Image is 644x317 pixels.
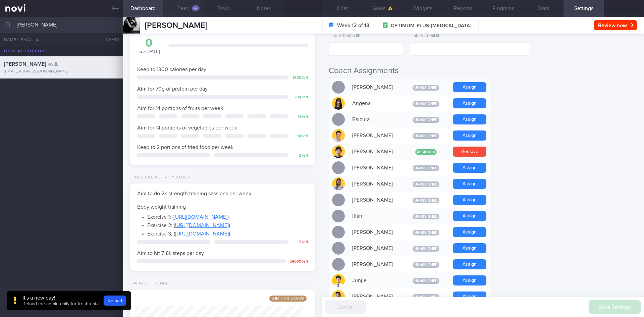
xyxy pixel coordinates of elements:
[104,296,126,306] button: Reload
[413,101,439,107] span: Unassigned
[413,85,439,91] span: Unassigned
[137,204,186,210] span: Body weight training
[130,281,167,286] div: Weight (Trend)
[594,20,637,30] button: Review now
[291,240,308,245] div: 2 left
[453,114,486,124] button: Assign
[137,106,223,111] span: Aim for 14 portions of fruits per week
[413,246,439,252] span: Unassigned
[453,98,486,108] button: Assign
[22,302,99,306] span: Reload the admin daily for fresh data
[349,177,402,191] div: [PERSON_NAME]
[453,275,486,285] button: Assign
[349,225,402,239] div: [PERSON_NAME]
[349,258,402,271] div: [PERSON_NAME]
[413,294,439,300] span: Unassigned
[453,130,486,141] button: Assign
[175,231,229,236] a: [URL][DOMAIN_NAME]
[453,211,486,221] button: Assign
[291,75,308,81] div: 1300 left
[349,193,402,207] div: [PERSON_NAME]
[137,145,233,150] span: Keep to 2 portions of fried food per week
[453,292,486,302] button: Assign
[289,259,308,264] div: 56000 left
[453,195,486,205] button: Assign
[453,227,486,237] button: Assign
[137,251,204,256] span: Aim to hit 7-8k steps per day
[349,145,402,158] div: [PERSON_NAME]
[349,290,402,303] div: [PERSON_NAME]
[147,229,308,237] li: Exercise 3: ( )
[349,113,402,126] div: Baizura
[337,22,369,29] strong: Week 12 of 13
[137,86,208,92] span: Aim for 70g of protein per day
[453,243,486,253] button: Assign
[192,5,200,11] div: 6+
[413,278,439,284] span: Unassigned
[413,262,439,268] span: Unassigned
[413,117,439,123] span: Unassigned
[349,81,402,94] div: [PERSON_NAME]
[329,66,637,76] h2: Coach Assignments
[291,134,308,139] div: 14 left
[96,33,123,46] button: Chats
[137,67,206,72] span: Keep to 1300 calories per day
[4,61,46,67] span: [PERSON_NAME]
[331,33,360,38] span: Libre Name
[453,163,486,173] button: Assign
[453,147,486,157] button: Remove
[175,223,229,228] a: [URL][DOMAIN_NAME]
[413,181,439,187] span: Unassigned
[349,274,402,287] div: Junjie
[22,295,99,301] div: It's a new day!
[291,114,308,119] div: 14 left
[349,129,402,142] div: [PERSON_NAME]
[137,125,237,130] span: Aim for 14 portions of vegetables per week
[453,82,486,92] button: Assign
[147,212,308,220] li: Exercise 1: ( )
[4,69,119,74] div: [EMAIL_ADDRESS][DOMAIN_NAME]
[147,220,308,229] li: Exercise 2: ( )
[174,214,227,220] a: [URL][DOMAIN_NAME]
[413,214,439,219] span: Unassigned
[453,259,486,269] button: Assign
[291,153,308,158] div: 2 left
[349,161,402,174] div: [PERSON_NAME]
[291,95,308,100] div: 70 g left
[137,37,162,49] div: 0
[413,133,439,139] span: Unassigned
[137,191,253,196] span: Aim to do 2x strength training sessions per week.
[413,198,439,203] span: Unassigned
[349,97,402,110] div: Angena
[413,33,439,38] span: Libre Email
[413,230,439,235] span: Unassigned
[349,209,402,223] div: Iffah
[413,165,439,171] span: Unassigned
[391,22,471,29] span: OPTIMUM-PLUS-[MEDICAL_DATA]
[269,296,307,302] span: Aim for: 57.6 kg
[349,242,402,255] div: [PERSON_NAME]
[137,37,162,55] div: kcal [DATE]
[453,179,486,189] button: Assign
[415,149,437,155] span: Assigned
[145,21,207,30] span: [PERSON_NAME]
[130,175,191,180] div: Physical Activity Goals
